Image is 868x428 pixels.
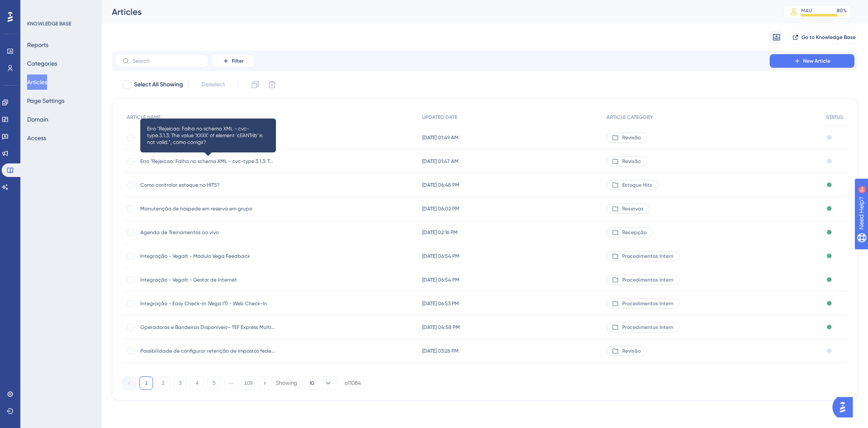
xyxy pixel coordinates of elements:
[309,380,314,387] span: 10
[232,58,244,64] span: Filter
[27,37,48,52] button: Reports
[622,276,673,283] span: Procedimentos Intern
[304,376,338,390] button: 10
[156,376,170,390] button: 2
[422,348,459,354] span: [DATE] 03:26 PM
[140,300,276,307] span: Integração - Easy Check-In (Vega IT) - Web Check-In
[127,114,161,121] span: ARTICLE NAME
[622,253,673,260] span: Procedimentos Intern
[622,324,673,331] span: Procedimentos Intern
[133,58,201,64] input: Search
[422,114,457,121] span: UPDATED DATE
[139,376,153,390] button: 1
[622,158,641,165] span: Revisão
[801,7,812,14] div: MAU
[147,125,269,146] span: Erro "Rejeicao: Falha no schema XML - cvc-type.3.1.3: The value 'XXXX' of element 'cEANTrib' is n...
[422,205,459,212] span: [DATE] 06:02 PM
[622,205,644,212] span: Reservas
[207,376,221,390] button: 5
[140,229,276,236] span: Agenda de Treinamentos ao vivo
[140,276,276,283] span: Integração - VegaIt - Gestor de Internet
[134,80,183,90] span: Select All Showing
[241,376,255,390] button: 109
[770,54,854,68] button: New Article
[422,182,459,188] span: [DATE] 06:48 PM
[140,324,276,331] span: Operadoras e Bandeiras Disponíveis– TEF Express MultiplusCard
[20,2,53,12] span: Need Help?
[58,4,63,11] div: 9+
[790,30,858,44] button: Go to Knowledge Base
[622,300,673,307] span: Procedimentos Intern
[422,276,459,283] span: [DATE] 06:54 PM
[837,7,847,14] div: 80 %
[801,34,856,41] span: Go to Knowledge Base
[112,6,762,18] div: Articles
[422,324,460,331] span: [DATE] 04:58 PM
[201,80,225,90] span: Deselect
[422,300,459,307] span: [DATE] 06:53 PM
[622,229,647,236] span: Recepção
[345,379,361,387] div: of 1084
[140,348,276,354] span: Possibilidade de configurar retenção de Impostos federais no HITS
[622,182,652,188] span: Estoque Hits
[422,229,458,236] span: [DATE] 02:16 PM
[140,253,276,260] span: Integração - VegaIt - Módulo Vega Feedback
[140,158,276,165] span: Erro "Rejeicao: Falha no schema XML - cvc-type.3.1.3: The value 'XXXX' of element 'cEANTrib' is n...
[194,77,233,92] button: Deselect
[27,20,71,27] div: KNOWLEDGE BASE
[27,112,48,127] button: Domain
[622,134,641,141] span: Revisão
[826,114,843,121] span: STATUS
[606,114,653,121] span: ARTICLE CATEGORY
[27,93,64,108] button: Page Settings
[422,253,459,260] span: [DATE] 06:54 PM
[27,75,47,90] button: Articles
[190,376,204,390] button: 4
[27,130,46,146] button: Access
[803,58,830,64] span: New Article
[140,205,276,212] span: Manutenção de hospede em reserva em grupo
[173,376,187,390] button: 3
[276,379,297,387] div: Showing
[27,56,57,71] button: Categories
[832,395,858,420] iframe: UserGuiding AI Assistant Launcher
[212,54,254,68] button: Filter
[622,348,641,354] span: Revisão
[224,376,238,390] button: ⋯
[140,182,276,188] span: Como controlar estoque no HITS?
[422,134,459,141] span: [DATE] 01:49 AM
[422,158,459,165] span: [DATE] 01:47 AM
